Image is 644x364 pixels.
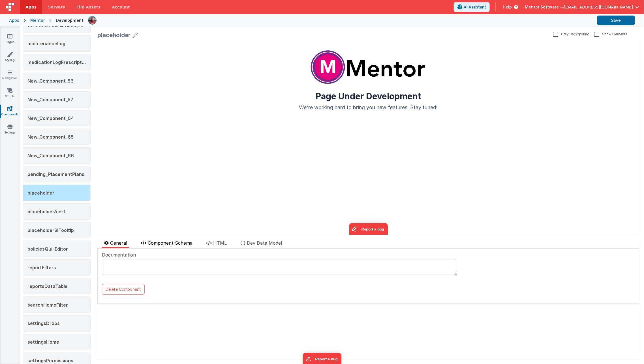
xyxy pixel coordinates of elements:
div: Apps [9,18,19,23]
img: eba322066dbaa00baf42793ca2fab581 [88,16,96,24]
label: Gray Background [553,31,590,36]
span: placeholderSlTooltip [27,227,74,233]
h1: Page Under Development [202,50,341,60]
button: Save [597,16,635,25]
span: File Assets [76,4,101,10]
p: We're working hard to bring you new features. Stay tuned! [202,62,341,70]
span: Mentor Software — [525,4,564,10]
div: placeholder [97,31,130,39]
span: Servers [48,4,65,10]
span: General [110,240,127,246]
span: Component Schema [148,240,192,246]
span: Help [503,4,512,10]
img: Logo [212,9,330,45]
span: Dev Data Model [247,240,282,246]
span: New_Component_64 [27,115,74,121]
label: Show Elements [594,31,628,36]
span: New_Component_56 [27,78,74,84]
span: reportFilters [27,265,56,270]
div: Mentor [30,18,45,23]
span: HTML [213,240,227,246]
span: reportsDataTable [27,283,68,289]
span: New_Component_66 [27,153,74,158]
span: Documentation [102,251,136,258]
div: Development [56,18,84,23]
span: pending_PlacementPlans [27,171,84,177]
iframe: Marker.io feedback button [252,182,290,194]
span: New_Component_57 [27,97,73,102]
span: [EMAIL_ADDRESS][DOMAIN_NAME] [564,4,633,10]
span: maintenanceLog [27,41,65,46]
button: Delete Component [102,284,145,295]
span: Apps [25,4,37,10]
span: policiesQuillEditor [27,246,68,252]
span: AI Assistant [464,4,486,10]
span: New_Component_65 [27,134,74,140]
span: placeholderAlert [27,209,65,214]
span: searchHomeFilter [27,302,68,308]
span: medicationLogPrescription [27,59,89,65]
button: AI Assistant [454,2,490,12]
span: settingsDrops [27,321,60,326]
span: settingsPermissions [27,358,73,364]
span: settingsHome [27,339,59,345]
button: Mentor Software — [EMAIL_ADDRESS][DOMAIN_NAME] [525,4,639,10]
span: placeholder [27,190,54,196]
